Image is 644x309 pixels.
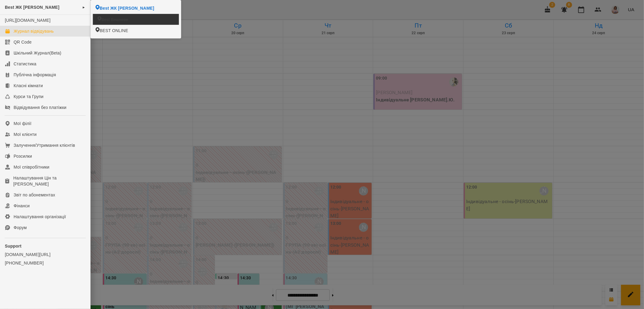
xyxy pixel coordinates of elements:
[5,18,50,23] a: [URL][DOMAIN_NAME]
[14,61,37,67] div: Статистика
[13,175,85,187] div: Налаштування Цін та [PERSON_NAME]
[100,28,128,34] span: BEST ONLINE
[14,214,66,220] div: Налаштування організації
[14,142,75,148] div: Залучення/Утримання клієнтів
[14,225,27,231] div: Форум
[14,192,55,198] div: Звіт по абонементах
[14,28,54,34] div: Журнал відвідувань
[14,203,30,209] div: Фінанси
[14,131,37,137] div: Мої клієнти
[14,83,43,89] div: Класні кімнати
[5,243,85,249] p: Support
[14,72,56,78] div: Публічна інформація
[14,164,50,170] div: Мої співробітники
[14,104,66,110] div: Відвідування без платіжки
[5,251,85,258] a: [DOMAIN_NAME][URL]
[101,16,128,22] span: Best Вишневе
[14,39,32,45] div: QR Code
[14,94,43,100] div: Курси та Групи
[14,153,32,159] div: Розсилки
[100,5,154,11] span: Best ЖК [PERSON_NAME]
[82,5,85,10] span: ►
[14,120,31,127] div: Мої філії
[5,5,59,10] span: Best ЖК [PERSON_NAME]
[5,260,85,266] a: [PHONE_NUMBER]
[14,50,61,56] div: Шкільний Журнал(Beta)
